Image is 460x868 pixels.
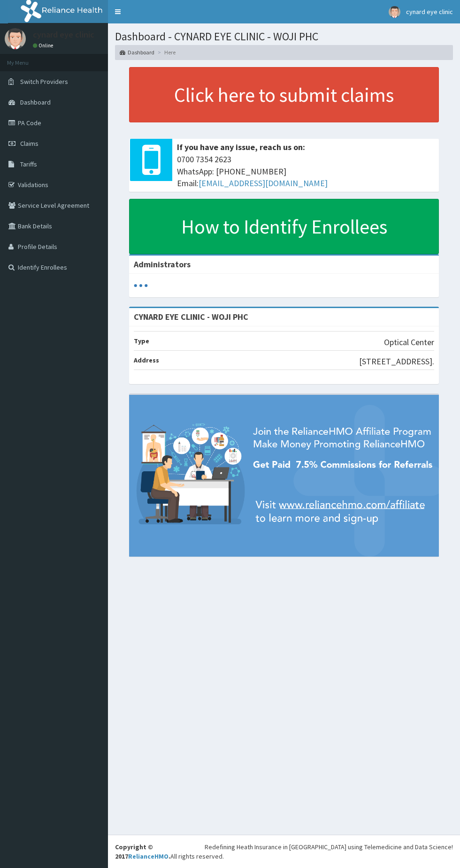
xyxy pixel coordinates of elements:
[120,48,154,56] a: Dashboard
[199,178,328,189] a: [EMAIL_ADDRESS][DOMAIN_NAME]
[129,67,439,122] a: Click here to submit claims
[5,28,26,49] img: User Image
[129,199,439,254] a: How to Identify Enrollees
[129,395,439,557] img: provider-team-banner.png
[177,142,305,152] b: If you have any issue, reach us on:
[155,48,176,56] li: Here
[384,336,434,348] p: Optical Center
[134,337,149,345] b: Type
[134,279,148,293] svg: audio-loading
[134,356,159,364] b: Address
[177,153,434,189] span: 0700 7354 2623 WhatsApp: [PHONE_NUMBER] Email:
[108,835,460,868] footer: All rights reserved.
[205,842,453,852] div: Redefining Heath Insurance in [GEOGRAPHIC_DATA] using Telemedicine and Data Science!
[20,98,51,106] span: Dashboard
[134,311,248,322] strong: CYNARD EYE CLINIC - WOJI PHC
[389,6,400,18] img: User Image
[115,843,170,860] strong: Copyright © 2017 .
[33,42,55,49] a: Online
[128,852,169,860] a: RelianceHMO
[33,30,94,39] p: cynard eye clinic
[359,355,434,368] p: [STREET_ADDRESS].
[406,8,453,16] span: cynard eye clinic
[20,139,38,148] span: Claims
[20,77,68,86] span: Switch Providers
[20,160,37,168] span: Tariffs
[134,259,191,270] b: Administrators
[115,30,453,43] h1: Dashboard - CYNARD EYE CLINIC - WOJI PHC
